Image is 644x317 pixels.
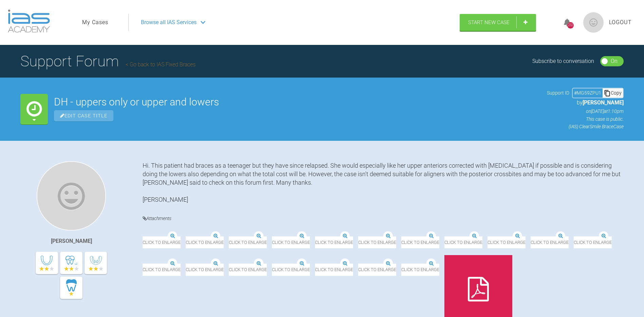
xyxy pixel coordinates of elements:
img: IMG_6082.JPG [193,255,239,264]
span: Click to enlarge [388,264,434,276]
span: Click to enlarge [294,264,332,276]
img: profile.png [583,12,604,33]
p: (IAS) ClearSmile Brace Case [547,123,624,130]
span: Click to enlarge [244,236,289,248]
span: Click to enlarge [345,236,390,248]
img: IMG_6076.JPG [345,228,390,236]
span: Click to enlarge [143,291,245,303]
span: Support ID [547,89,569,97]
span: Click to enlarge [446,236,492,248]
div: Hi. This patient had braces as a teenager but they have since relapsed. She would especially like... [143,161,624,204]
span: Click to enlarge [497,236,542,248]
img: 2025-10-08 - Spacewize capture.png [143,283,245,291]
img: IMG_6085.JPG [337,255,383,264]
img: IMG_6079.JPG [497,228,542,236]
img: IMG_6089.JPG [193,228,239,236]
img: IMG_6091.JPG [244,228,289,236]
span: Edit Case Title [54,110,113,121]
img: IMG_6081.JPG [143,255,188,264]
a: Logout [609,18,632,27]
span: Click to enlarge [193,264,239,276]
span: Click to enlarge [395,236,441,248]
div: On [611,57,618,66]
span: Click to enlarge [294,236,340,248]
span: Click to enlarge [193,236,239,248]
span: Click to enlarge [143,236,188,248]
h1: Support Forum [20,49,196,73]
span: Click to enlarge [489,264,601,276]
div: Subscribe to conversation [532,57,594,66]
img: IMG_6077.JPG [395,228,441,236]
h4: Attachments [143,214,624,223]
span: [PERSON_NAME] [583,99,624,106]
img: logo-light.3e3ef733.png [8,10,50,33]
div: # MG59ZPU1 [573,89,603,97]
span: Start New Case [468,19,510,26]
span: Click to enlarge [439,264,484,276]
p: on [DATE] at 1:10pm [547,107,624,115]
img: IMG_6078.JPG [446,228,492,236]
span: Click to enlarge [547,236,593,248]
h2: DH - uppers only or upper and lowers [54,97,541,107]
img: IMG_6088.JPG [143,228,188,236]
img: 2025-10-08 - Spacewize capture (1).png [489,255,601,264]
a: Go back to IAS Fixed Braces [126,61,196,68]
a: My Cases [82,18,108,27]
div: 232 [567,22,574,29]
img: IMG_6087.JPG [439,255,484,264]
p: by [547,98,624,107]
div: [PERSON_NAME] [51,237,92,246]
span: Click to enlarge [143,264,188,276]
img: IMG_6086.JPG [388,255,434,264]
span: Click to enlarge [244,264,289,276]
span: Browse all IAS Services [141,18,197,27]
p: This case is public. [547,115,624,123]
img: IMG_6080.JPG [547,228,593,236]
a: Start New Case [460,14,536,31]
img: Peter Steele [37,161,106,231]
div: Copy [603,88,623,97]
img: IMG_6093.JPG [294,228,340,236]
img: IMG_6083.JPG [244,255,289,264]
span: Click to enlarge [337,264,383,276]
